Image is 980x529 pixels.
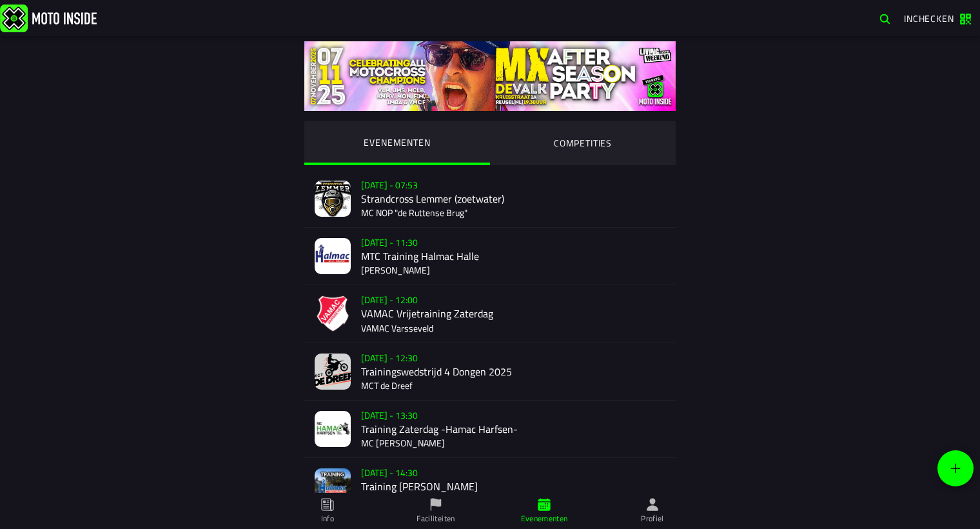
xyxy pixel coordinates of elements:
[315,295,351,332] img: event-image
[304,228,676,285] a: event-image[DATE] - 11:30MTC Training Halmac Halle[PERSON_NAME]
[304,285,676,343] a: event-image[DATE] - 12:00VAMAC Vrijetraining ZaterdagVAMAC Varsseveld
[641,513,664,524] ion-label: Profiel
[416,513,455,524] ion-label: Faciliteiten
[315,411,351,447] img: event-image
[315,238,351,274] img: event-image
[304,41,676,111] img: yS2mQ5x6lEcu9W3BfYyVKNTZoCZvkN0rRC6TzDTC.jpg
[315,468,351,504] img: event-image
[304,458,676,515] a: event-image[DATE] - 14:30Training [PERSON_NAME][PERSON_NAME]
[304,343,676,401] a: event-image[DATE] - 12:30Trainingswedstrijd 4 Dongen 2025MCT de Dreef
[521,513,568,524] ion-label: Evenementen
[904,12,954,25] span: Inchecken
[321,513,334,524] ion-label: Info
[315,354,351,390] img: event-image
[304,401,676,458] a: event-image[DATE] - 13:30Training Zaterdag -Hamac Harfsen-MC [PERSON_NAME]
[304,170,676,228] a: event-image[DATE] - 07:53Strandcross Lemmer (zoetwater)MC NOP "de Ruttense Brug"
[897,7,977,29] a: Inchecken
[315,181,351,217] img: event-image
